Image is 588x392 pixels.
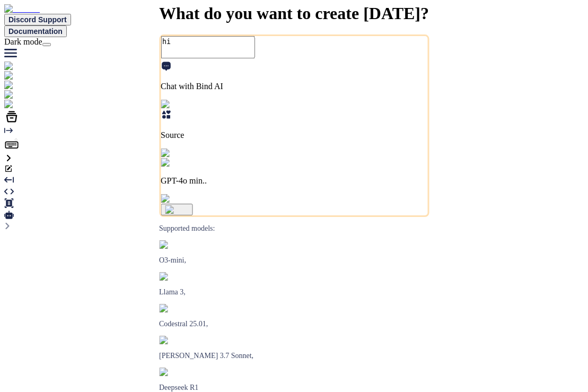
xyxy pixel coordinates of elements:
img: Bind AI [4,4,40,14]
img: Llama2 [159,272,190,281]
span: Documentation [8,27,63,36]
span: What do you want to create [DATE]? [159,4,429,23]
textarea: hi [161,36,254,58]
p: Supported models: [159,224,429,233]
p: Chat with Bind AI [161,82,427,91]
p: [PERSON_NAME] 3.7 Sonnet, [159,352,429,360]
img: darkCloudIdeIcon [4,100,74,109]
img: Pick Tools [161,100,205,109]
p: O3-mini, [159,256,429,265]
img: icon [165,205,189,214]
img: chat [4,81,27,90]
img: attachment [161,194,206,204]
p: Llama 3, [159,288,429,297]
span: Dark mode [4,37,42,46]
img: chat [4,62,27,71]
p: Codestral 25.01, [159,320,429,328]
button: Discord Support [4,14,71,25]
img: GPT-4 [159,240,187,249]
span: Discord Support [8,15,67,24]
p: Deepseek R1 [159,384,429,392]
img: Pick Models [161,149,212,158]
img: Mistral-AI [159,304,199,312]
p: GPT-4o min.. [161,176,427,186]
button: Documentation [4,25,67,37]
img: ai-studio [4,71,42,81]
img: claude [159,368,187,376]
img: claude [159,336,187,344]
img: GPT-4o mini [161,158,213,168]
p: Source [161,130,427,140]
img: githubLight [4,90,53,100]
